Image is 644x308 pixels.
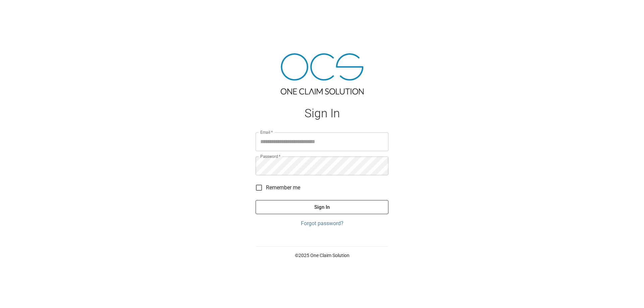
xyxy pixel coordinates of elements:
[260,129,273,135] label: Email
[8,4,35,17] img: ocs-logo-white-transparent.png
[256,107,388,120] h1: Sign In
[256,200,388,214] button: Sign In
[256,252,388,259] p: © 2025 One Claim Solution
[260,153,280,159] label: Password
[266,184,300,192] span: Remember me
[256,220,388,228] a: Forgot password?
[281,53,364,95] img: ocs-logo-tra.png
